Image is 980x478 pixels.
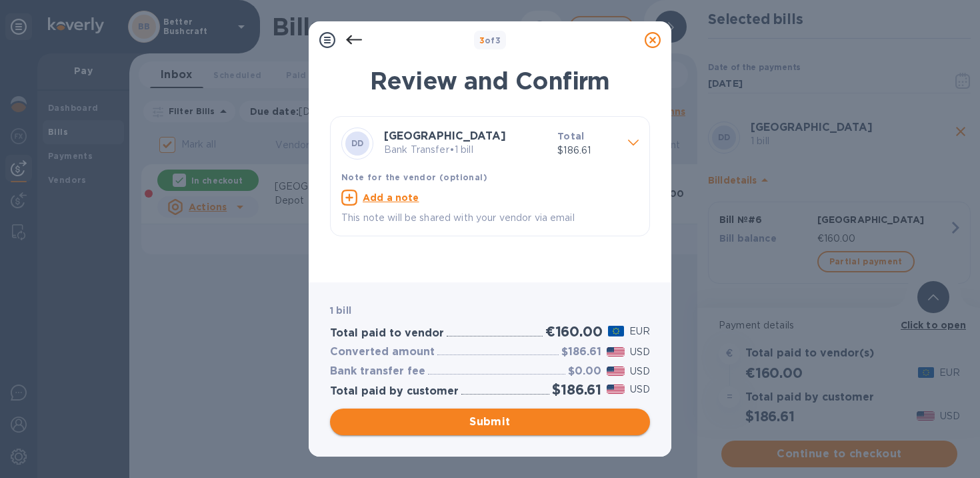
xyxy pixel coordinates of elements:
[37,21,65,32] div: v 4.0.24
[330,385,459,398] h3: Total paid by customer
[147,85,225,94] div: Keywords by Traffic
[330,365,425,378] h3: Bank transfer fee
[21,35,32,45] img: website_grey.svg
[630,345,650,359] p: USD
[341,172,487,182] b: Note for the vendor (optional)
[629,324,650,338] p: EUR
[557,144,617,158] p: $186.61
[545,323,603,340] h2: €160.00
[479,35,501,45] b: of 3
[384,130,506,142] b: [GEOGRAPHIC_DATA]
[630,383,650,397] p: USD
[35,35,147,45] div: Domain: [DOMAIN_NAME]
[607,385,625,394] img: USD
[36,84,47,95] img: tab_domain_overview_orange.svg
[479,35,485,45] span: 3
[51,85,119,94] div: Domain Overview
[561,346,601,358] h3: $186.61
[341,128,639,225] div: DD[GEOGRAPHIC_DATA]Bank Transfer•1 billTotal$186.61Note for the vendor (optional)Add a noteThis n...
[330,409,650,435] button: Submit
[341,211,639,225] p: This note will be shared with your vendor via email
[21,21,32,32] img: logo_orange.svg
[552,381,601,398] h2: $186.61
[351,138,364,148] b: DD
[330,346,435,358] h3: Converted amount
[384,143,547,157] p: Bank Transfer • 1 bill
[330,305,351,316] b: 1 bill
[630,365,650,379] p: USD
[568,365,601,378] h3: $0.00
[607,367,625,376] img: USD
[607,347,625,356] img: USD
[330,327,444,340] h3: Total paid to vendor
[133,84,143,95] img: tab_keywords_by_traffic_grey.svg
[330,67,650,95] h1: Review and Confirm
[557,131,584,142] b: Total
[363,192,419,203] u: Add a note
[341,414,639,430] span: Submit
